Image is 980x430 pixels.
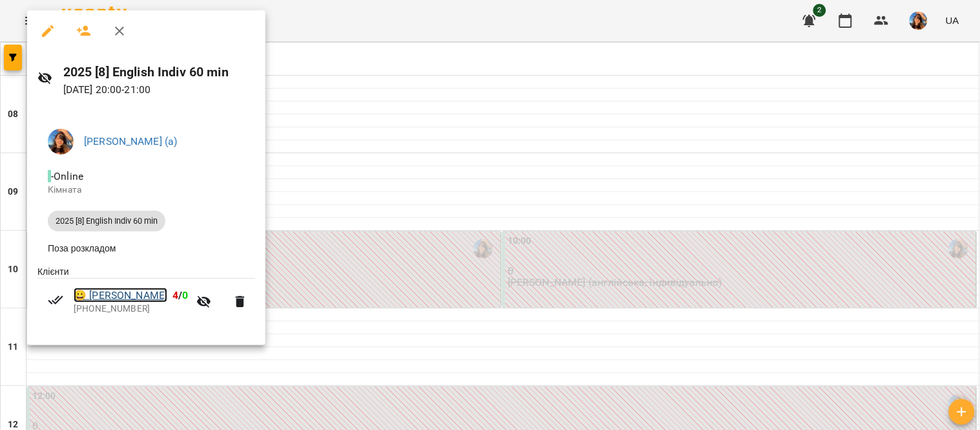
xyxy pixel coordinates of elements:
[48,215,165,227] span: 2025 [8] English Indiv 60 min
[74,303,189,316] p: [PHONE_NUMBER]
[74,288,167,303] a: 😀 [PERSON_NAME]
[37,237,255,260] li: Поза розкладом
[37,265,255,330] ul: Клієнти
[48,129,74,155] img: a3cfe7ef423bcf5e9dc77126c78d7dbf.jpg
[172,289,188,301] b: /
[63,82,256,98] p: [DATE] 20:00 - 21:00
[48,292,63,308] svg: Візит сплачено
[84,135,178,147] a: [PERSON_NAME] (а)
[172,289,178,301] span: 4
[63,62,256,82] h6: 2025 [8] English Indiv 60 min
[183,289,189,301] span: 0
[48,170,86,182] span: - Online
[48,184,245,197] p: Кімната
